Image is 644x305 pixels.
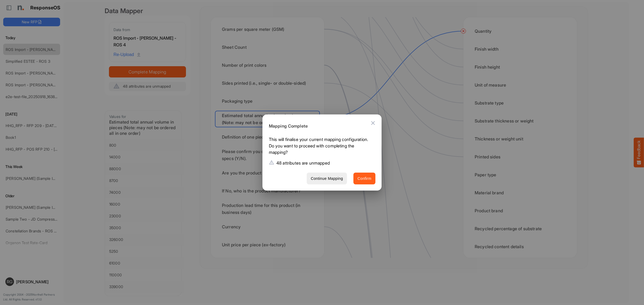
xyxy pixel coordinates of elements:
[269,123,371,130] h6: Mapping Complete
[353,173,375,185] button: Confirm
[357,175,371,182] span: Confirm
[307,173,347,185] button: Continue Mapping
[311,175,343,182] span: Continue Mapping
[269,136,371,158] p: This will finalise your current mapping configuration. Do you want to proceed with completing the...
[367,117,379,129] button: Close dialog
[276,160,330,166] p: 48 attributes are unmapped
